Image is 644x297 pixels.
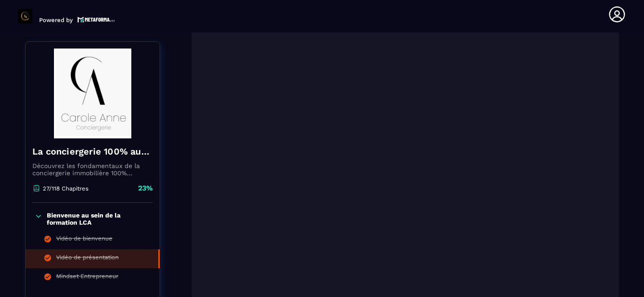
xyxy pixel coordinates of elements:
[56,273,118,283] div: Mindset Entrepreneur
[43,185,89,192] p: 27/118 Chapitres
[32,49,153,138] img: banner
[56,254,119,264] div: Vidéo de présentation
[77,16,115,23] img: logo
[18,9,32,23] img: logo-branding
[138,183,153,193] p: 23%
[56,235,112,245] div: Vidéo de bienvenue
[32,145,153,158] h4: La conciergerie 100% automatisée
[47,212,151,226] p: Bienvenue au sein de la formation LCA
[32,162,153,177] p: Découvrez les fondamentaux de la conciergerie immobilière 100% automatisée. Cette formation est c...
[39,17,73,23] p: Powered by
